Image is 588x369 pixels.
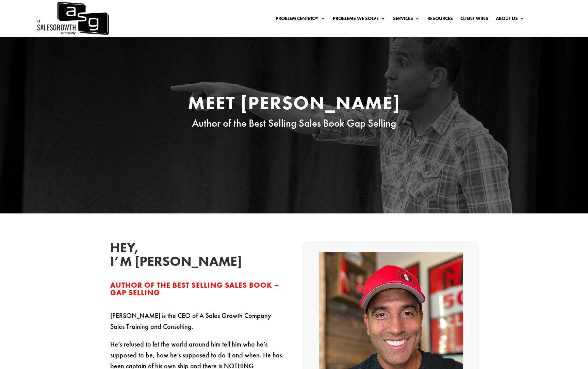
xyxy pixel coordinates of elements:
h2: Hey, I’m [PERSON_NAME] [110,241,212,272]
span: Author of the Best Selling Sales Book – Gap Selling [110,280,279,298]
span: Author of the Best Selling Sales Book Gap Selling [192,116,396,130]
a: Problems We Solve [333,16,386,23]
a: Problem Centric™ [276,16,325,23]
p: [PERSON_NAME] is the CEO of A Sales Growth Company Sales Training and Consulting. [110,310,284,339]
h1: Meet [PERSON_NAME] [165,93,423,116]
a: Resources [427,16,453,23]
a: Client Wins [460,16,488,23]
a: About Us [496,16,525,23]
a: Services [393,16,420,23]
